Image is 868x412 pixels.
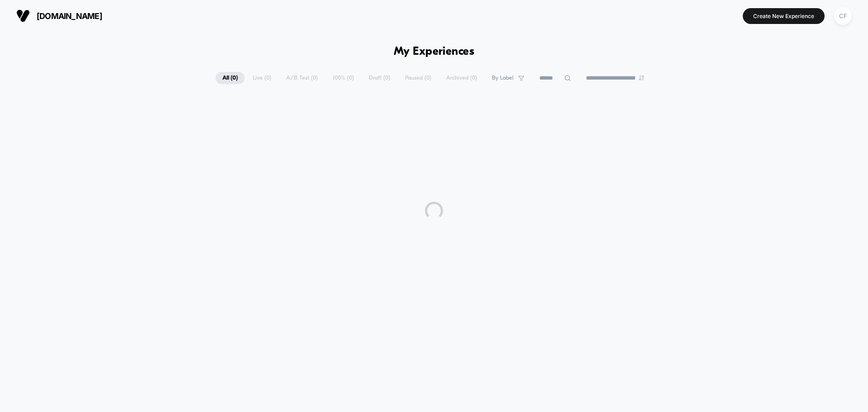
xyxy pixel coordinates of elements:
button: [DOMAIN_NAME] [14,9,105,23]
span: All ( 0 ) [216,72,245,84]
img: end [639,75,644,81]
img: Visually logo [16,9,30,23]
div: CF [834,7,852,25]
button: Create New Experience [743,8,825,24]
span: By Label [492,75,514,81]
span: [DOMAIN_NAME] [37,11,102,21]
button: CF [831,7,854,25]
h1: My Experiences [394,45,475,58]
